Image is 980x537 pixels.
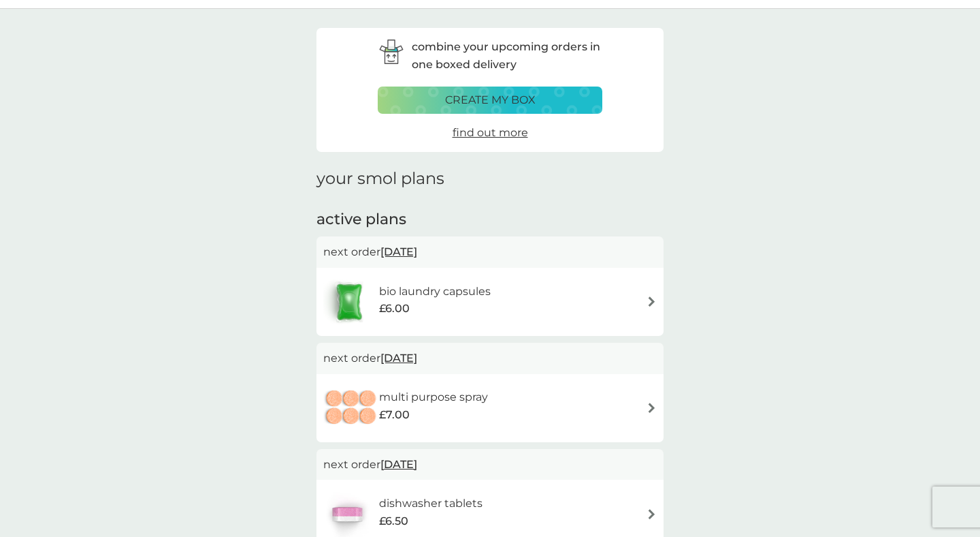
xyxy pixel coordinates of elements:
h1: your smol plans [316,169,664,189]
h6: multi purpose spray [379,388,488,406]
span: [DATE] [380,451,417,478]
img: arrow right [647,403,657,413]
p: next order [323,350,657,367]
span: [DATE] [380,239,417,265]
h2: active plans [316,209,664,230]
p: next order [323,243,657,261]
p: next order [323,456,657,474]
h6: bio laundry capsules [379,283,491,301]
span: £6.50 [379,512,408,530]
a: find out more [453,124,528,142]
img: arrow right [647,509,657,519]
span: £6.00 [379,300,410,318]
img: arrow right [647,296,657,307]
p: combine your upcoming orders in one boxed delivery [412,38,602,73]
span: [DATE] [380,345,417,371]
p: create my box [445,91,536,109]
span: find out more [453,126,528,139]
img: bio laundry capsules [323,278,375,326]
h6: dishwasher tablets [379,495,483,512]
img: multi purpose spray [323,384,379,432]
button: create my box [378,87,602,114]
span: £7.00 [379,406,410,424]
